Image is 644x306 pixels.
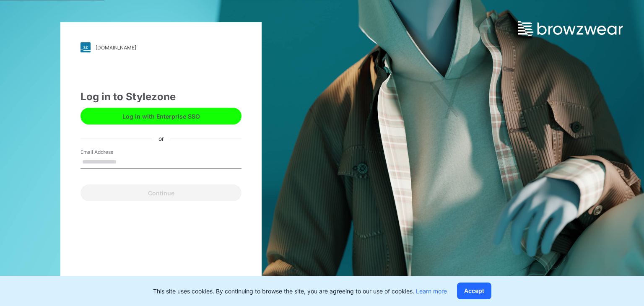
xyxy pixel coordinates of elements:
[80,108,241,124] button: Log in with Enterprise SSO
[416,288,447,295] a: Learn more
[152,134,171,143] div: or
[153,287,447,296] p: This site uses cookies. By continuing to browse the site, you are agreeing to our use of cookies.
[80,89,241,104] div: Log in to Stylezone
[457,283,491,299] button: Accept
[80,148,139,156] label: Email Address
[80,42,241,52] a: [DOMAIN_NAME]
[96,44,136,51] div: [DOMAIN_NAME]
[518,21,623,36] img: browzwear-logo.e42bd6dac1945053ebaf764b6aa21510.svg
[80,42,91,52] img: stylezone-logo.562084cfcfab977791bfbf7441f1a819.svg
